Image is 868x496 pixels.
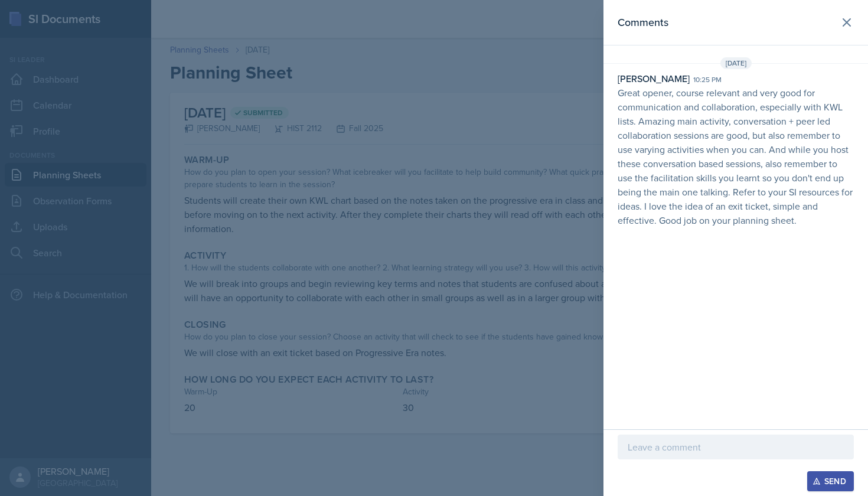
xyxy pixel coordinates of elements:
[693,74,722,85] div: 10:25 pm
[618,14,668,31] h2: Comments
[815,477,846,486] div: Send
[618,86,854,227] p: Great opener, course relevant and very good for communication and collaboration, especially with ...
[720,57,752,69] span: [DATE]
[807,471,854,491] button: Send
[618,71,690,86] div: [PERSON_NAME]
